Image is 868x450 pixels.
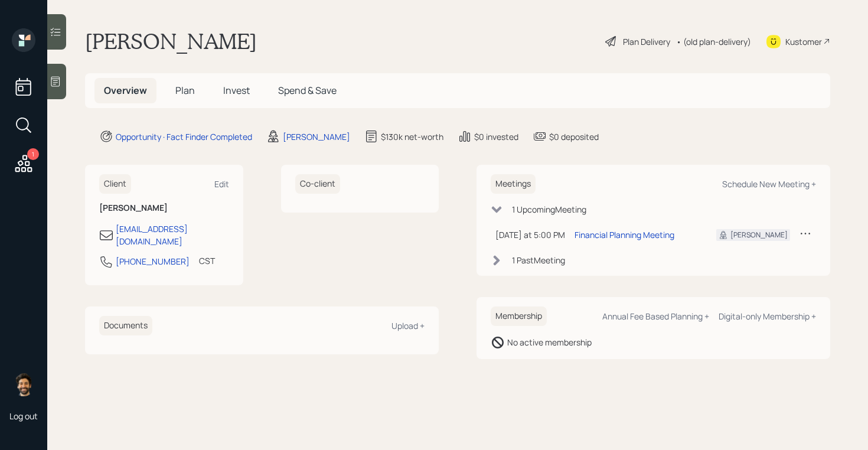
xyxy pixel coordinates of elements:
[512,203,586,216] div: 1 Upcoming Meeting
[116,131,252,143] div: Opportunity · Fact Finder Completed
[27,148,39,160] div: 1
[785,35,822,48] div: Kustomer
[104,84,147,97] span: Overview
[85,28,257,54] h1: [PERSON_NAME]
[116,223,229,247] div: [EMAIL_ADDRESS][DOMAIN_NAME]
[295,174,340,194] h6: Co-client
[719,311,816,322] div: Digital-only Membership +
[602,311,709,322] div: Annual Fee Based Planning +
[623,35,670,48] div: Plan Delivery
[381,131,443,143] div: $130k net-worth
[278,84,337,97] span: Spend & Save
[491,174,536,194] h6: Meetings
[214,178,229,190] div: Edit
[116,255,190,268] div: [PHONE_NUMBER]
[223,84,250,97] span: Invest
[99,203,229,213] h6: [PERSON_NAME]
[722,178,816,190] div: Schedule New Meeting +
[12,373,35,396] img: eric-schwartz-headshot.png
[676,35,751,48] div: • (old plan-delivery)
[474,131,518,143] div: $0 invested
[99,174,131,194] h6: Client
[283,131,350,143] div: [PERSON_NAME]
[507,336,592,348] div: No active membership
[730,230,788,240] div: [PERSON_NAME]
[575,229,674,241] div: Financial Planning Meeting
[495,229,565,241] div: [DATE] at 5:00 PM
[491,306,547,326] h6: Membership
[9,410,38,422] div: Log out
[391,320,425,331] div: Upload +
[99,316,152,335] h6: Documents
[512,254,565,266] div: 1 Past Meeting
[199,255,215,267] div: CST
[549,131,599,143] div: $0 deposited
[175,84,195,97] span: Plan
